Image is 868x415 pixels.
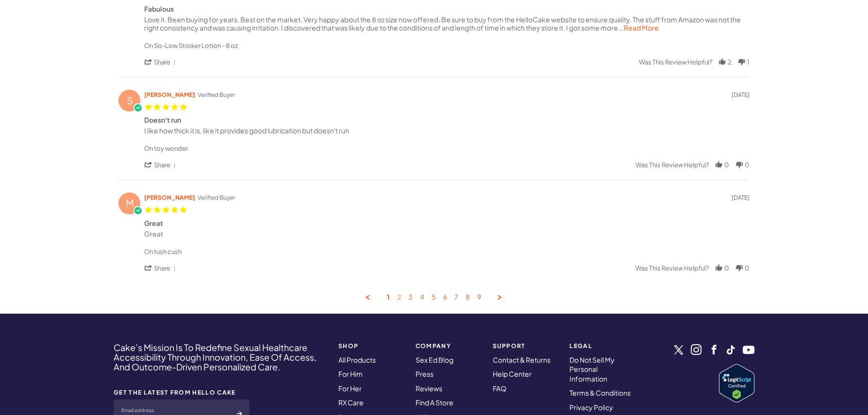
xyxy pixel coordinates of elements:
[432,293,436,302] a: Goto Page 5
[569,343,635,349] strong: Legal
[144,57,178,66] span: share
[728,58,732,66] span: 2
[144,126,349,135] div: I like how thick it is, like it provides good lubrication but doesn't run
[114,389,250,396] strong: GET THE LATEST FROM HELLO CAKE
[493,384,506,393] a: FAQ
[724,161,729,169] span: 0
[144,32,750,50] div: On So-Low Stroker Lotion - 8 oz
[569,403,613,412] a: Privacy Policy
[144,91,195,99] span: [PERSON_NAME]
[114,343,326,371] h4: Cake’s Mission Is To Redefine Sexual Healthcare Accessibility Through Innovation, Ease Of Access,...
[732,91,750,99] span: review date 08/29/25
[198,193,235,202] span: Verified Buyer
[737,57,746,66] div: vote down Review by Korre W. on 2 Sep 2025
[718,57,727,66] div: vote up Review by Korre W. on 2 Sep 2025
[719,364,754,402] img: Verify Approval for www.hellocake.com
[118,293,750,302] nav: Browse next and previous reviews
[416,384,442,393] a: Reviews
[144,238,750,256] div: On tush cush
[144,5,174,16] div: Fabulous
[144,263,178,272] span: share
[745,161,750,169] span: 0
[338,355,376,364] a: All Products
[639,58,712,66] span: Was this review helpful?
[387,293,390,302] a: Page 1, Current Page
[144,135,750,153] div: On toy wonder
[466,293,470,302] a: Goto Page 8
[119,199,141,207] span: M
[338,369,363,378] a: For Him
[144,193,195,202] span: [PERSON_NAME]
[338,398,364,407] a: RX Care
[493,369,532,378] a: Help Center
[724,264,729,272] span: 0
[420,293,424,302] a: Goto Page 4
[569,355,615,383] a: Do Not Sell My Personal Information
[416,343,481,349] strong: COMPANY
[144,15,741,32] div: Love it. Been buying for years. Best on the market. Very happy about the 8 oz size now offered. B...
[569,388,631,397] a: Terms & Conditions
[408,293,413,302] a: Goto Page 3
[144,135,750,153] a: Product toy wonder
[144,238,750,256] a: Product tush cush
[635,264,709,272] span: Was this review helpful?
[496,293,504,302] a: Next Page
[416,398,453,407] a: Find A Store
[338,384,362,393] a: For Her
[397,293,401,302] a: Goto Page 2
[493,355,551,364] a: Contact & Returns
[364,293,372,302] a: Previous Page
[454,293,458,302] a: Goto Page 7
[144,229,163,238] div: Great
[719,364,754,402] a: Verify LegitScript Approval for www.hellocake.com
[416,369,434,378] a: Press
[635,161,709,169] span: Was this review helpful?
[715,160,723,169] div: vote up Review by Stella C. on 29 Aug 2025
[493,343,558,349] strong: Support
[618,23,659,32] span: ...Read More
[735,263,744,272] div: vote down Review by Matthew K. on 25 Aug 2025
[477,293,481,302] a: Goto Page 9
[745,264,750,272] span: 0
[715,263,723,272] div: vote up Review by Matthew K. on 25 Aug 2025
[154,58,170,66] span: share
[154,161,170,169] span: share
[144,116,181,127] div: Doesn't run
[154,264,170,272] span: share
[144,32,750,50] a: Product So-Low Stroker Lotion - 8 oz
[144,160,178,169] span: share
[747,58,750,66] span: 1
[119,96,141,104] span: S
[144,219,163,230] div: Great
[198,91,235,99] span: Verified Buyer
[443,293,447,302] a: Goto Page 6
[416,355,453,364] a: Sex Ed Blog
[735,160,744,169] div: vote down Review by Stella C. on 29 Aug 2025
[338,343,404,349] strong: SHOP
[732,193,750,202] span: review date 08/25/25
